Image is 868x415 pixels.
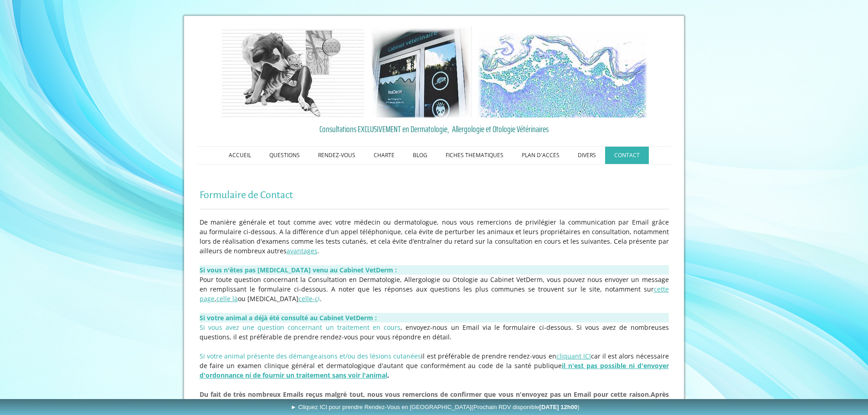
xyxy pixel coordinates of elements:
a: avantages [287,246,318,255]
a: CONTACT [605,147,649,164]
span: , envoyez-nous un Email via le formulaire ci-dessous. Si vous avez de nombreuses questions, il es... [200,323,669,341]
a: celle-c [298,294,318,303]
span: i [318,294,320,303]
h1: Formulaire de Contact [200,190,669,201]
span: Si vous avez une question concernant un traitement en cours [200,323,401,332]
a: PLAN D'ACCES [513,147,569,164]
a: CHARTE [365,147,404,164]
span: Si votre animal présente des démangeaisons et/ou des lésions cutanées [200,352,421,360]
a: RENDEZ-VOUS [309,147,365,164]
span: (Prochain RDV disponible ) [472,404,580,410]
span: Après avoir cliqué sur la case de confirmation le formulaire de contact apparaîtra. [200,390,669,408]
span: ► Cliquez ICI pour prendre Rendez-Vous en [GEOGRAPHIC_DATA] [291,404,580,410]
a: FICHES THEMATIQUES [437,147,513,164]
a: DIVERS [569,147,605,164]
span: Du fait de très nombreux Emails reçus malgré tout, nous vous remercions de confirmer que vous n'e... [200,390,651,399]
a: ACCUEIL [220,147,260,164]
span: Pour toute question concernant la Consultation en Dermatologie, Allergologie ou Otologie au Cabin... [200,275,669,303]
a: BLOG [404,147,437,164]
a: cliquant ICI [556,352,591,360]
span: il est préférable de prendre rendez-vous en car il est alors nécessaire de faire un examen cliniq... [200,352,669,379]
a: cette page [200,285,669,303]
a: Consultations EXCLUSIVEMENT en Dermatologie, Allergologie et Otologie Vétérinaires [200,122,669,136]
strong: Si vous n'êtes pas [MEDICAL_DATA] venu au Cabinet VetDerm : [200,266,397,274]
strong: . [200,361,669,379]
a: QUESTIONS [260,147,309,164]
strong: Si votre animal a déjà été consulté au Cabinet VetDerm : [200,313,377,322]
a: il n'est pas possible ni d'envoyer d'ordonnance ni de fournir un traitement sans voir l'animal [200,361,669,379]
span: De manière générale et tout comme avec votre médecin ou dermatologue, nous vous remercions de pri... [200,218,669,255]
a: celle là [216,294,238,303]
b: [DATE] 12h00 [539,404,578,410]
